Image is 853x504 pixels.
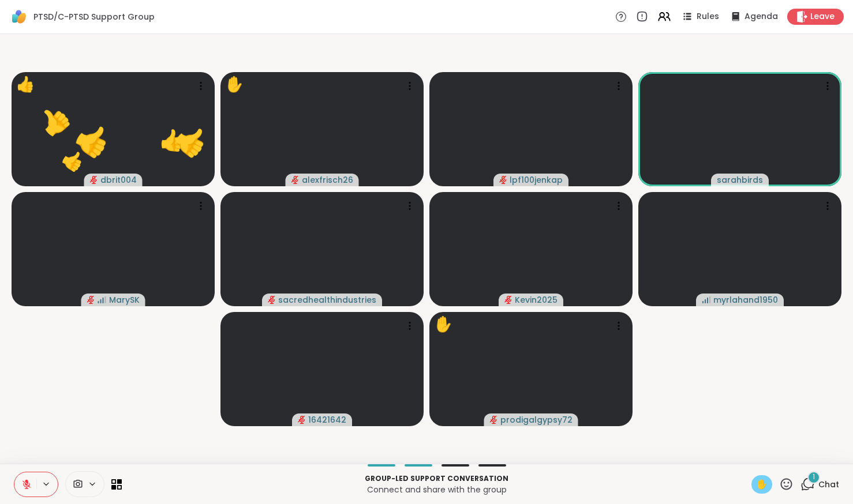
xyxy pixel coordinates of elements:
[510,174,563,186] span: lpf100jenkap
[152,120,193,161] button: 👍
[504,296,512,304] span: audio-muted
[744,11,778,22] span: Agenda
[87,296,95,304] span: audio-muted
[50,136,98,184] button: 👍
[490,416,498,424] span: audio-muted
[129,473,744,484] p: Group-led support conversation
[9,7,29,27] img: ShareWell Logomark
[268,296,276,304] span: audio-muted
[697,11,719,22] span: Rules
[100,174,137,186] span: dbrit004
[16,73,35,96] div: 👍
[298,416,306,424] span: audio-muted
[308,414,346,426] span: 16421642
[55,102,132,179] button: 👍
[129,484,744,495] p: Connect and share with the group
[717,174,763,186] span: sarahbirds
[818,479,839,490] span: Chat
[302,174,353,186] span: alexfrisch26
[225,73,244,96] div: ✋
[19,86,89,156] button: 👍
[434,313,452,336] div: ✋
[810,11,835,22] span: Leave
[813,472,815,482] span: 1
[278,294,376,306] span: sacredhealthindustries
[291,176,300,184] span: audio-muted
[109,294,140,306] span: MarySK
[155,104,229,178] button: 👍
[33,11,155,22] span: PTSD/C-PTSD Support Group
[515,294,558,306] span: Kevin2025
[500,414,573,426] span: prodigalgypsy72
[713,294,778,306] span: myrlahand1950
[756,477,768,491] span: ✋
[90,176,98,184] span: audio-muted
[499,176,507,184] span: audio-muted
